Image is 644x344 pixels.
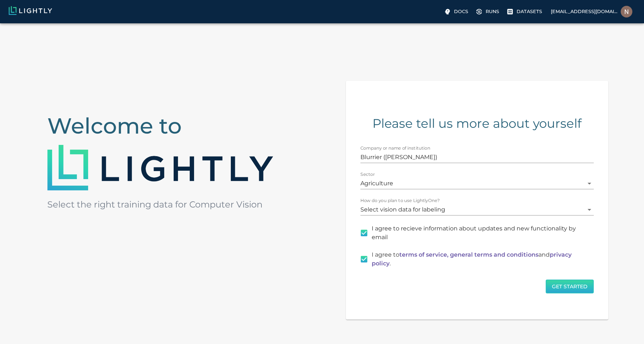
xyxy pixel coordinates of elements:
label: [EMAIL_ADDRESS][DOMAIN_NAME]Nadeem Riaz [548,4,635,20]
a: terms of service, general terms and conditions [399,251,538,258]
img: Lightly [47,145,273,190]
img: Nadeem Riaz [621,6,632,17]
label: Sector [360,171,375,177]
label: Company or name of institution [360,145,430,151]
p: Runs [486,8,499,15]
h2: Welcome to [47,113,298,139]
a: Please complete one of our getting started guides to active the full UI [505,6,545,17]
span: I agree to recieve information about updates and new functionality by email [372,224,588,242]
p: Docs [454,8,468,15]
a: Please complete one of our getting started guides to active the full UI [474,6,502,17]
div: Select vision data for labeling [360,204,594,216]
label: Docs [442,6,471,17]
button: Get Started [546,280,594,294]
h5: Select the right training data for Computer Vision [47,199,298,210]
div: Agriculture [360,178,594,189]
p: Datasets [517,8,542,15]
h4: Please tell us more about yourself [360,116,594,131]
p: I agree to and . [372,250,588,268]
p: [EMAIL_ADDRESS][DOMAIN_NAME] [551,8,618,15]
label: How do you plan to use LightlyOne? [360,197,440,203]
a: privacy policy [372,251,572,267]
img: Lightly [9,6,52,15]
